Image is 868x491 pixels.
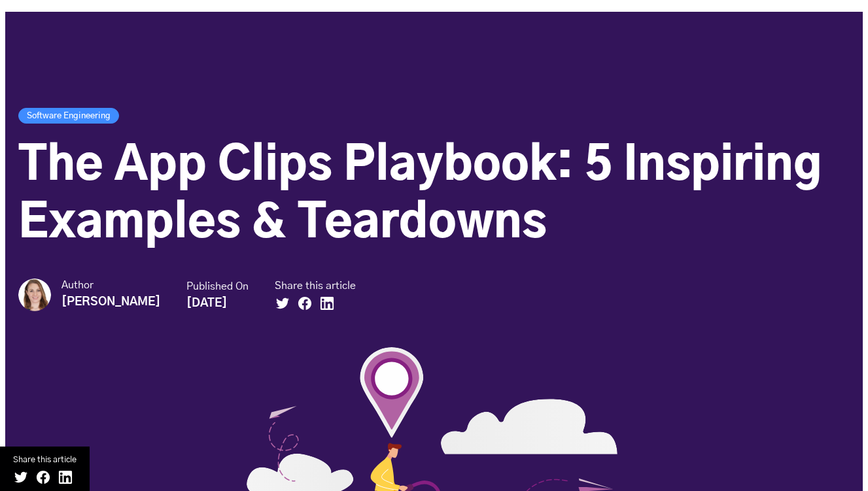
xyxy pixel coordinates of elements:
[13,453,77,467] small: Share this article
[18,143,822,246] span: The App Clips Playbook: 5 Inspiring Examples & Teardowns
[186,280,249,294] small: Published On
[275,279,356,293] small: Share this article
[61,279,160,292] small: Author
[18,279,51,311] img: Katarina Borg
[18,108,119,124] a: Software Engineering
[186,297,227,309] strong: [DATE]
[61,296,160,308] strong: [PERSON_NAME]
